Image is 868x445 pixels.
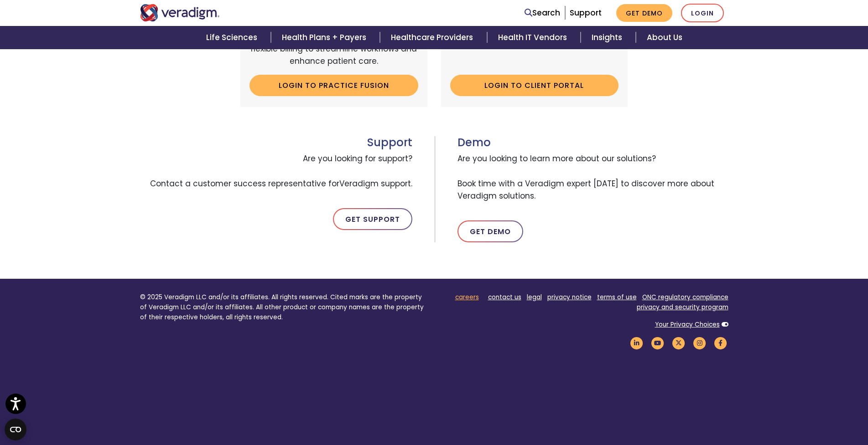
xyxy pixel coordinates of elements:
a: Search [525,7,560,19]
span: Are you looking to learn more about our solutions? Book time with a Veradigm expert [DATE] to dis... [457,149,728,206]
button: Open CMP widget [5,419,26,440]
a: Your Privacy Choices [655,320,720,329]
a: Login [681,4,724,22]
a: About Us [636,26,693,49]
a: terms of use [597,293,637,302]
a: Health Plans + Payers [271,26,380,49]
a: Veradigm Facebook Link [713,338,728,347]
a: Veradigm Instagram Link [692,338,707,347]
span: Veradigm support. [339,178,412,189]
a: careers [455,293,479,302]
h3: Support [140,136,412,149]
a: Veradigm Twitter Link [671,338,686,347]
a: Get Support [333,208,412,230]
a: privacy and security program [637,303,728,312]
a: Life Sciences [195,26,271,49]
span: Are you looking for support? Contact a customer success representative for [140,149,412,194]
a: Health IT Vendors [487,26,581,49]
a: Get Demo [616,4,672,22]
a: Support [570,7,602,18]
a: legal [527,293,542,302]
a: Login to Practice Fusion [249,75,418,96]
a: privacy notice [547,293,592,302]
a: Get Demo [457,220,523,242]
a: contact us [488,293,521,302]
h3: Demo [457,136,728,149]
a: Login to Client Portal [450,75,619,96]
img: Veradigm logo [140,4,220,21]
a: Healthcare Providers [380,26,487,49]
a: Veradigm LinkedIn Link [629,338,645,347]
p: © 2025 Veradigm LLC and/or its affiliates. All rights reserved. Cited marks are the property of V... [140,292,427,322]
a: Insights [581,26,636,49]
a: ONC regulatory compliance [642,293,728,302]
a: Veradigm YouTube Link [650,338,665,347]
